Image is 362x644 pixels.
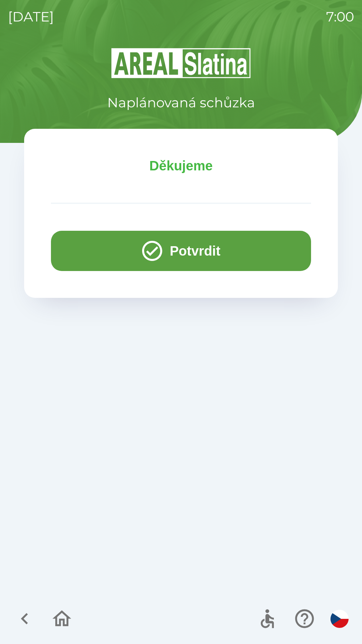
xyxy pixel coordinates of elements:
button: Potvrdit [51,231,311,271]
img: cs flag [330,610,349,628]
p: [DATE] [8,7,54,27]
p: 7:00 [326,7,354,27]
img: Logo [24,47,338,79]
p: Naplánovaná schůzka [107,93,255,113]
p: Děkujeme [51,156,311,176]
